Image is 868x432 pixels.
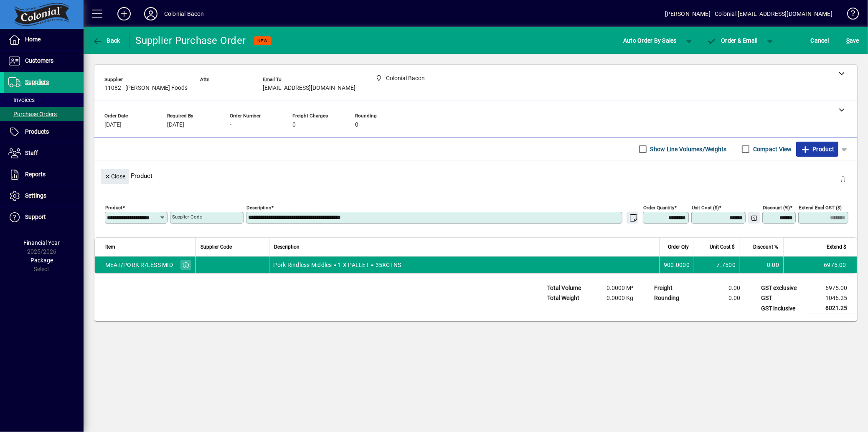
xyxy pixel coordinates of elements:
a: Support [4,207,84,228]
button: Cancel [809,33,831,48]
a: Customers [4,51,84,71]
td: Rounding [650,293,700,303]
button: Back [90,33,122,48]
span: [DATE] [167,122,184,128]
button: Product [796,142,838,157]
mat-label: Product [105,205,122,211]
span: Customers [25,57,53,64]
button: Close [101,169,129,184]
span: - [230,122,231,128]
span: Home [25,36,41,43]
td: Total Weight [543,293,593,303]
app-page-header-button: Close [99,172,131,180]
button: Add [111,6,137,21]
td: 0.0000 M³ [593,283,643,293]
a: Knowledge Base [841,2,858,29]
span: Auto Order By Sales [623,34,677,47]
td: 0.0000 Kg [593,293,643,303]
span: Cancel [811,34,829,47]
span: Order Qty [668,242,689,252]
button: Change Price Levels [748,212,760,224]
td: Total Volume [543,283,593,293]
div: Supplier Purchase Order [136,34,246,47]
button: Auto Order By Sales [619,33,681,48]
span: Supplier Code [201,242,232,252]
label: Compact View [751,145,792,153]
app-page-header-button: Back [84,33,129,48]
td: 6975.00 [783,257,857,273]
span: 0 [292,122,296,128]
span: Back [92,37,120,44]
span: Suppliers [25,79,49,85]
span: Financial Year [24,239,60,246]
td: GST inclusive [757,303,807,314]
div: [PERSON_NAME] - Colonial [EMAIL_ADDRESS][DOMAIN_NAME] [665,7,832,20]
td: 0.00 [740,257,783,273]
span: NEW [257,38,268,43]
td: 8021.25 [807,303,857,314]
td: 6975.00 [807,283,857,293]
td: 0.00 [700,283,750,293]
td: 7.7500 [694,257,740,273]
div: Colonial Bacon [164,7,204,20]
span: [DATE] [104,122,122,128]
td: Freight [650,283,700,293]
span: [EMAIL_ADDRESS][DOMAIN_NAME] [263,85,355,91]
span: Description [274,242,300,252]
td: 0.00 [700,293,750,303]
mat-label: Unit Cost ($) [692,205,719,211]
mat-label: Order Quantity [643,205,674,211]
span: Discount % [753,242,778,252]
span: Invoices [8,97,35,103]
app-page-header-button: Delete [833,175,853,183]
button: Order & Email [703,33,762,48]
span: Order & Email [707,37,758,44]
mat-label: Discount (%) [763,205,790,211]
mat-label: Description [246,205,271,211]
td: 1046.25 [807,293,857,303]
span: 11082 - [PERSON_NAME] Foods [104,85,188,91]
span: Reports [25,171,46,178]
span: Unit Cost $ [710,242,735,252]
label: Show Line Volumes/Weights [649,145,727,153]
span: Pork Rindless Middles = 1 X PALLET = 35XCTNS [274,261,401,269]
span: Extend $ [827,242,846,252]
mat-label: Extend excl GST ($) [799,205,842,211]
span: Close [104,170,126,183]
span: Support [25,213,46,220]
div: MEAT/PORK R/LESS MID [105,261,173,269]
td: GST exclusive [757,283,807,293]
button: Profile [137,6,164,21]
a: Settings [4,186,84,206]
button: Delete [833,169,853,189]
span: S [846,37,850,44]
span: ave [846,34,859,47]
div: Product [94,160,857,191]
a: Staff [4,143,84,164]
a: Invoices [4,93,84,107]
a: Purchase Orders [4,107,84,121]
a: Reports [4,164,84,185]
td: 900.0000 [659,257,694,273]
span: Package [30,257,53,264]
a: Products [4,122,84,142]
span: Item [105,242,115,252]
span: - [200,85,202,91]
span: Settings [25,192,46,199]
a: Home [4,29,84,50]
button: Save [844,33,861,48]
span: Purchase Orders [8,111,57,117]
td: GST [757,293,807,303]
mat-label: Supplier Code [172,214,202,220]
span: Staff [25,150,38,156]
span: Products [25,128,49,135]
span: 0 [355,122,358,128]
span: Product [800,142,834,156]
